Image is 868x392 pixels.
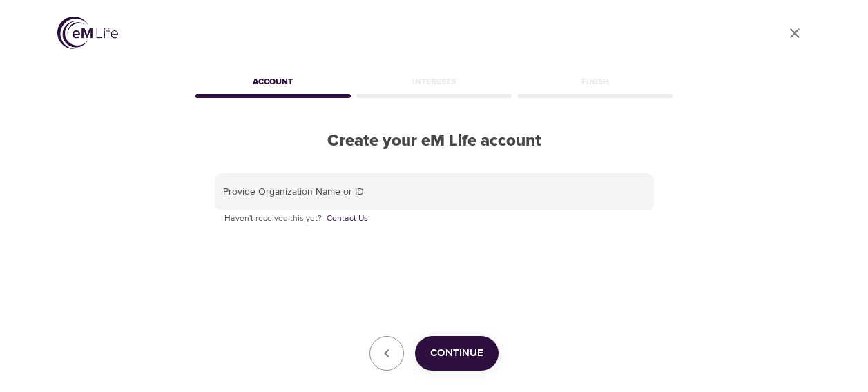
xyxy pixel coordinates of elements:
[778,17,811,50] a: close
[57,17,118,49] img: logo
[415,336,499,371] button: Continue
[193,131,676,151] h2: Create your eM Life account
[224,212,644,226] p: Haven't received this yet?
[327,212,368,226] a: Contact Us
[430,344,483,362] span: Continue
